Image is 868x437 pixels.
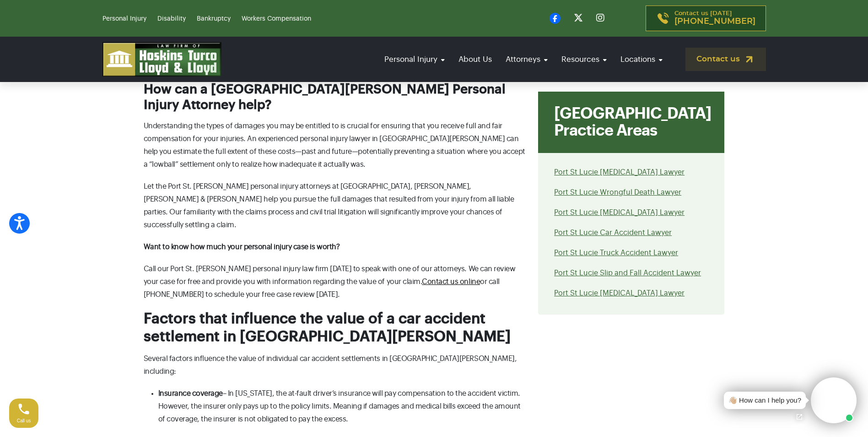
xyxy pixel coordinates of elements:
[144,180,528,231] p: Let the Port St. [PERSON_NAME] personal injury attorneys at [GEOGRAPHIC_DATA], [PERSON_NAME], [PE...
[674,17,755,26] span: [PHONE_NUMBER]
[646,5,766,31] a: Contact us [DATE][PHONE_NUMBER]
[144,352,528,378] p: Several factors influence the value of individual car accident settlements in [GEOGRAPHIC_DATA][P...
[158,390,223,397] strong: Insurance coverage
[557,46,611,72] a: Resources
[144,310,528,345] h2: Factors that influence the value of a car accident settlement in [GEOGRAPHIC_DATA][PERSON_NAME]
[728,395,801,406] div: 👋🏼 How can I help you?
[144,243,340,251] strong: Want to know how much your personal injury case is worth?
[554,229,672,236] a: Port St Lucie Car Accident Lawyer
[554,209,685,216] a: Port St Lucie [MEDICAL_DATA] Lawyer
[454,46,496,72] a: About Us
[158,387,528,426] li: – In [US_STATE], the at-fault driver’s insurance will pay compensation to the accident victim. Ho...
[674,11,755,26] p: Contact us [DATE]
[790,407,809,426] a: Open chat
[380,46,449,72] a: Personal Injury
[538,92,724,153] div: [GEOGRAPHIC_DATA] Practice Areas
[554,169,685,176] a: Port St Lucie [MEDICAL_DATA] Lawyer
[242,16,311,22] a: Workers Compensation
[197,16,231,22] a: Bankruptcy
[554,290,685,297] a: Port St Lucie [MEDICAL_DATA] Lawyer
[554,249,678,257] a: Port St Lucie Truck Accident Lawyer
[144,82,528,113] h3: How can a [GEOGRAPHIC_DATA][PERSON_NAME] Personal Injury Attorney help?
[554,189,681,196] a: Port St Lucie Wrongful Death Lawyer
[554,269,701,277] a: Port St Lucie Slip and Fall Accident Lawyer
[17,418,31,423] span: Call us
[157,16,186,22] a: Disability
[102,42,221,76] img: logo
[501,46,552,72] a: Attorneys
[422,278,480,285] a: Contact us online
[685,48,766,71] a: Contact us
[144,120,528,171] p: Understanding the types of damages you may be entitled to is crucial for ensuring that you receiv...
[102,16,146,22] a: Personal Injury
[616,46,667,72] a: Locations
[144,262,528,301] p: Call our Port St. [PERSON_NAME] personal injury law firm [DATE] to speak with one of our attorney...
